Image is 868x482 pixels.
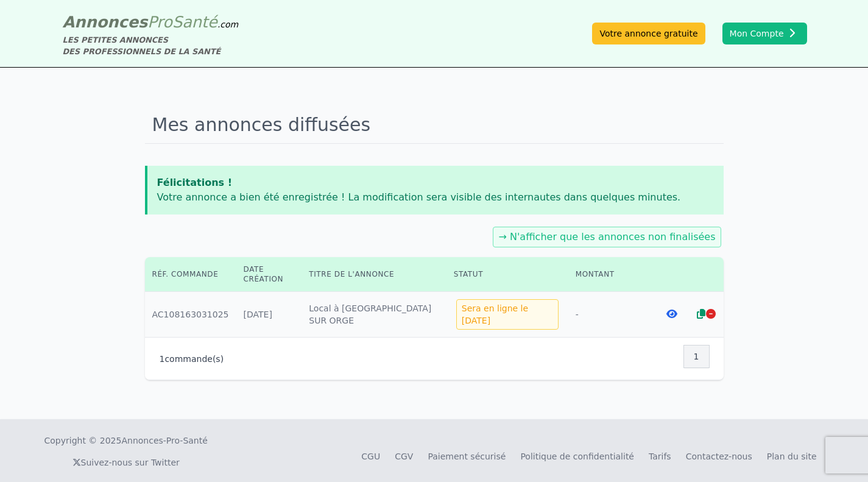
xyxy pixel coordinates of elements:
[236,257,302,292] th: Date création
[446,257,568,292] th: Statut
[302,257,446,292] th: Titre de l'annonce
[160,353,224,365] p: commande(s)
[722,23,807,44] button: Mon Compte
[706,309,716,319] i: Arrêter la diffusion de l'annonce
[666,309,677,319] i: Voir l'annonce
[236,292,302,338] td: [DATE]
[361,452,380,461] a: CGU
[63,13,148,31] span: Annonces
[568,292,649,338] td: -
[649,452,671,461] a: Tarifs
[44,434,208,447] div: Copyright © 2025
[592,23,705,44] a: Votre annonce gratuite
[428,452,506,461] a: Paiement sécurisé
[145,257,236,292] th: Réf. commande
[72,458,180,467] a: Suivez-nous sur Twitter
[63,13,239,31] a: AnnoncesProSanté.com
[520,452,634,461] a: Politique de confidentialité
[217,19,238,29] span: .com
[172,13,217,31] span: Santé
[456,299,559,330] div: Sera en ligne le [DATE]
[302,292,446,338] td: Local à [GEOGRAPHIC_DATA] SUR ORGE
[694,350,699,363] span: 1
[147,13,172,31] span: Pro
[686,452,752,461] a: Contactez-nous
[160,354,165,364] span: 1
[697,309,705,319] i: Dupliquer l'annonce
[684,345,709,368] nav: Pagination
[568,257,649,292] th: Montant
[395,452,413,461] a: CGV
[157,190,714,205] p: Votre annonce a bien été enregistrée ! La modification sera visible des internautes dans quelques...
[145,107,724,144] h1: Mes annonces diffusées
[767,452,817,461] a: Plan du site
[145,166,724,214] app-notification-permanent: Félicitations !
[498,231,715,243] a: → N'afficher que les annonces non finalisées
[63,34,239,57] div: LES PETITES ANNONCES DES PROFESSIONNELS DE LA SANTÉ
[157,175,714,190] p: Félicitations !
[145,292,236,338] td: AC108163031025
[121,434,207,447] a: Annonces-Pro-Santé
